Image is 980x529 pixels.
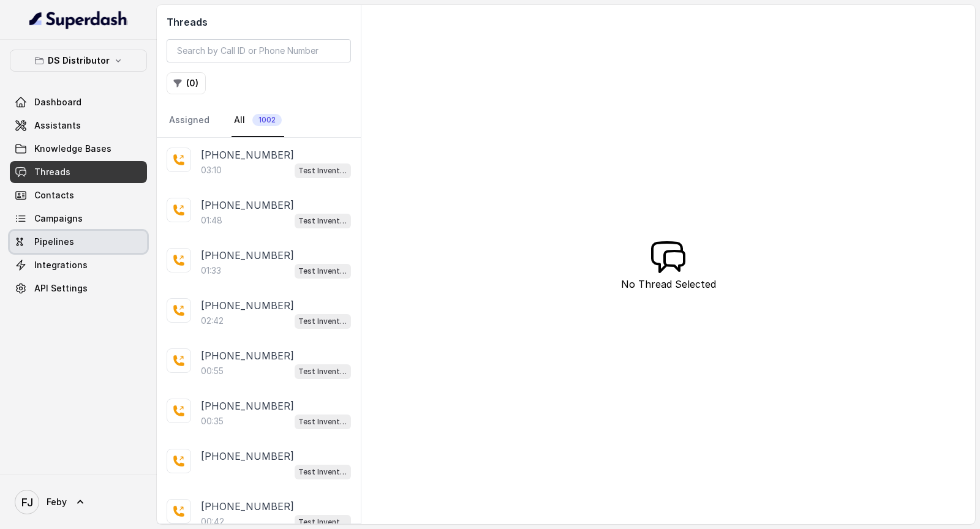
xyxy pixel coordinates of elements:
p: Test Inventory [298,165,347,177]
p: Test Inventory [298,215,347,227]
span: 1002 [252,114,282,126]
p: Test Inventory [298,366,347,378]
p: [PHONE_NUMBER] [201,198,294,212]
button: DS Distributor [10,50,147,72]
a: All1002 [232,104,284,137]
p: Test Inventory [298,416,347,428]
img: light.svg [29,10,128,29]
a: Assistants [10,114,147,137]
a: Knowledge Bases [10,138,147,160]
nav: Tabs [167,104,351,137]
p: [PHONE_NUMBER] [201,148,294,162]
a: Feby [10,485,147,519]
a: API Settings [10,277,147,299]
a: Assigned [167,104,212,137]
button: (0) [167,72,206,94]
p: 00:42 [201,516,224,528]
p: DS Distributor [48,53,110,68]
a: Campaigns [10,208,147,230]
a: Contacts [10,184,147,206]
a: Threads [10,161,147,183]
p: Test Inventory [298,516,347,528]
p: 00:55 [201,365,224,377]
p: [PHONE_NUMBER] [201,399,294,413]
h2: Threads [167,15,351,29]
p: Test Inventory [298,466,347,478]
p: No Thread Selected [621,277,716,291]
p: [PHONE_NUMBER] [201,298,294,313]
p: [PHONE_NUMBER] [201,449,294,463]
p: [PHONE_NUMBER] [201,248,294,263]
p: [PHONE_NUMBER] [201,348,294,363]
p: 01:33 [201,264,221,277]
p: 01:48 [201,214,222,227]
p: 00:35 [201,415,224,427]
p: Test Inventory [298,315,347,328]
p: 02:42 [201,315,224,327]
p: 03:10 [201,164,222,176]
p: Test Inventory [298,265,347,277]
a: Dashboard [10,91,147,113]
a: Pipelines [10,231,147,253]
p: [PHONE_NUMBER] [201,499,294,514]
a: Integrations [10,254,147,276]
input: Search by Call ID or Phone Number [167,39,351,62]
